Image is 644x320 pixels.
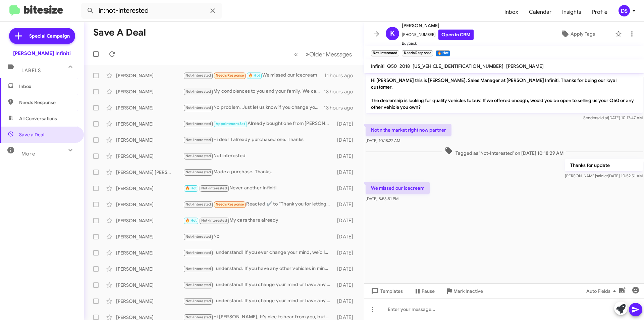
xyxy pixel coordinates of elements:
[334,233,359,240] div: [DATE]
[586,285,619,297] span: Auto Fields
[364,285,408,297] button: Templates
[116,153,183,159] div: [PERSON_NAME]
[183,184,334,192] div: Never another Infiniti.
[183,72,324,79] div: We missed our icecream
[366,196,398,201] span: [DATE] 8:56:51 PM
[116,104,183,111] div: [PERSON_NAME]
[324,72,359,79] div: 11 hours ago
[334,153,359,159] div: [DATE]
[334,169,359,176] div: [DATE]
[366,138,400,143] span: [DATE] 10:18:27 AM
[334,201,359,208] div: [DATE]
[557,2,587,22] a: Insights
[116,185,183,192] div: [PERSON_NAME]
[371,50,399,56] small: Not-Interested
[399,63,410,69] span: 2018
[185,267,211,271] span: Not-Interested
[453,285,483,297] span: Mark Inactive
[201,218,227,223] span: Not-Interested
[596,115,608,120] span: said at
[201,186,227,190] span: Not-Interested
[183,168,334,176] div: Made a purchase. Thanks.
[294,50,298,58] span: «
[440,285,488,297] button: Mark Inactive
[216,73,244,78] span: Needs Response
[309,51,352,58] span: Older Messages
[387,63,397,69] span: Q50
[619,5,630,16] div: DS
[183,233,334,240] div: No
[185,218,197,223] span: 🔥 Hot
[116,217,183,224] div: [PERSON_NAME]
[116,298,183,305] div: [PERSON_NAME]
[596,173,608,178] span: said at
[116,88,183,95] div: [PERSON_NAME]
[499,2,524,22] a: Inbox
[366,124,451,136] p: Not n the market right now partner
[19,131,44,138] span: Save a Deal
[402,50,433,56] small: Needs Response
[436,50,450,56] small: 🔥 Hot
[571,28,595,40] span: Apply Tags
[19,99,76,106] span: Needs Response
[442,147,566,156] span: Tagged as 'Not-Interested' on [DATE] 10:18:29 AM
[249,73,260,78] span: 🔥 Hot
[116,137,183,143] div: [PERSON_NAME]
[183,249,334,257] div: I understand! If you ever change your mind, we’d love to discuss purchasing your vehicle. Feel fr...
[334,121,359,127] div: [DATE]
[334,185,359,192] div: [DATE]
[543,28,612,40] button: Apply Tags
[413,63,503,69] span: [US_VEHICLE_IDENTIFICATION_NUMBER]
[21,151,35,157] span: More
[183,136,334,144] div: Hi dear I already purchased one. Thanks
[93,27,146,38] h1: Save a Deal
[334,137,359,143] div: [DATE]
[21,67,41,74] span: Labels
[306,50,309,58] span: »
[185,186,197,190] span: 🔥 Hot
[116,72,183,79] div: [PERSON_NAME]
[81,3,222,19] input: Search
[334,298,359,305] div: [DATE]
[185,202,211,207] span: Not-Interested
[334,249,359,256] div: [DATE]
[183,297,334,305] div: I understand. If you change your mind or have any questions in the future about selling your vehi...
[185,122,211,126] span: Not-Interested
[438,30,474,40] a: Open in CRM
[524,2,557,22] span: Calendar
[116,121,183,127] div: [PERSON_NAME]
[185,315,211,319] span: Not-Interested
[402,21,474,30] span: [PERSON_NAME]
[366,182,430,194] p: We missed our icecream
[506,63,544,69] span: [PERSON_NAME]
[116,169,183,176] div: [PERSON_NAME] [PERSON_NAME]
[324,88,359,95] div: 13 hours ago
[302,47,356,61] button: Next
[334,282,359,288] div: [DATE]
[116,266,183,272] div: [PERSON_NAME]
[402,40,474,47] span: Buyback
[366,74,643,113] p: Hi [PERSON_NAME] this is [PERSON_NAME], Sales Manager at [PERSON_NAME] Infiniti. Thanks for being...
[334,266,359,272] div: [DATE]
[587,2,613,22] a: Profile
[183,88,324,95] div: My condolences to you and your family. We can make the process efficient for you. Are you able to...
[185,250,211,255] span: Not-Interested
[216,122,245,126] span: Appointment Set
[402,30,474,40] span: [PHONE_NUMBER]
[116,282,183,288] div: [PERSON_NAME]
[371,63,384,69] span: Infiniti
[216,202,244,207] span: Needs Response
[183,265,334,273] div: I understand. If you have any other vehicles in mind or if you'd like to discuss selling your car...
[19,83,76,90] span: Inbox
[581,285,624,297] button: Auto Fields
[183,281,334,289] div: I understand! If you change your mind or have any questions, feel free to reach out. We’re here t...
[29,33,70,39] span: Special Campaign
[183,200,334,208] div: Reacted ✔️ to “Thank you for letting us know! If you have any other vehicles in the future, feel ...
[583,115,643,120] span: Sender [DATE] 10:17:47 AM
[19,115,57,122] span: All Conversations
[9,28,75,44] a: Special Campaign
[370,285,403,297] span: Templates
[185,105,211,110] span: Not-Interested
